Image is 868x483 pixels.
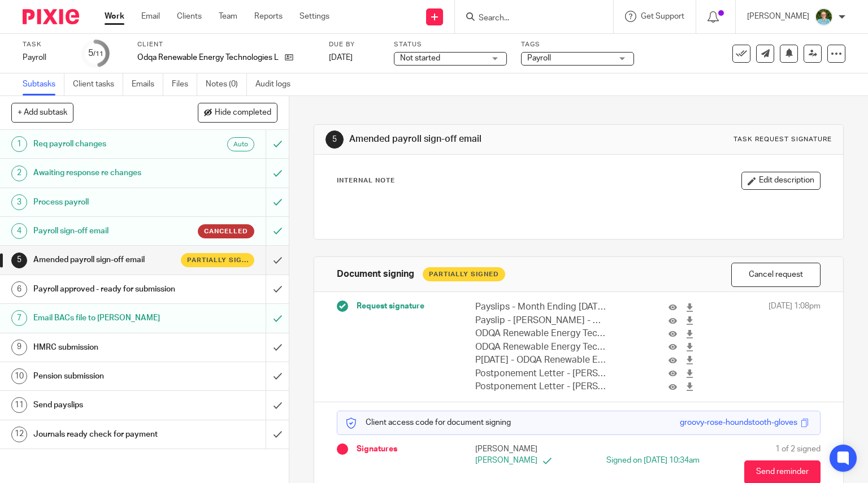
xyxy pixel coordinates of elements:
h1: Amended payroll sign-off email [349,133,602,145]
div: Auto [227,137,254,151]
a: Settings [300,11,329,22]
div: Task request signature [734,135,832,144]
img: Pixie [23,9,79,24]
button: + Add subtask [11,103,73,122]
h1: Pension submission [33,368,181,385]
a: Files [172,73,197,95]
p: ODQA Renewable Energy Technologies Limited - Payroll Summary - Month 6.pdf [475,341,606,354]
p: Client access code for document signing [346,417,511,428]
span: Get Support [641,12,684,20]
h1: Req payroll changes [33,136,181,153]
span: Hide completed [215,108,271,118]
div: 11 [11,397,27,413]
p: Postponement Letter - [PERSON_NAME].pdf [475,380,606,393]
span: [DATE] 1:08pm [769,301,821,393]
a: Email [141,11,160,22]
div: 9 [11,340,27,355]
p: ODQA Renewable Energy Technologies Limited - Pensions - Month 6.pdf [475,327,606,340]
a: Work [105,11,124,22]
div: groovy-rose-houndstooth-gloves [680,417,797,428]
div: 4 [11,223,27,239]
div: 5 [325,130,344,149]
div: Payroll [23,52,68,63]
div: 12 [11,427,27,442]
span: Request signature [357,301,424,312]
label: Task [23,40,68,49]
div: 6 [11,281,27,297]
span: Partially signed [187,255,248,265]
p: Payslips - Month Ending [DATE] (except [PERSON_NAME]).pdf [475,301,606,314]
p: [PERSON_NAME] [475,443,579,455]
div: 5 [11,253,27,268]
p: P[DATE] - ODQA Renewable Energy Technologies Limited.pdf [475,354,606,367]
p: Postponement Letter - [PERSON_NAME].pdf [475,367,606,380]
p: Internal Note [337,176,395,185]
a: Notes (0) [206,73,247,95]
span: Payroll [527,54,551,62]
label: Due by [329,40,380,49]
input: Search [478,14,579,24]
div: 5 [88,47,103,60]
div: 3 [11,194,27,210]
img: U9kDOIcY.jpeg [815,8,833,26]
label: Tags [521,40,634,49]
a: Clients [177,11,202,22]
h1: Amended payroll sign-off email [33,251,181,268]
a: Client tasks [73,73,123,95]
span: Cancelled [204,227,248,236]
p: Payslip - [PERSON_NAME] - Month Ending [DATE] - incl pension conts.pdf [475,314,606,327]
span: Not started [400,54,440,62]
h1: HMRC submission [33,339,181,356]
a: Reports [254,11,283,22]
div: 2 [11,166,27,181]
p: [PERSON_NAME] [475,455,579,466]
a: Subtasks [23,73,64,95]
h1: Send payslips [33,397,181,414]
h1: Payroll sign-off email [33,223,181,240]
h1: Payroll approved - ready for submission [33,281,181,298]
label: Client [137,40,315,49]
button: Edit description [741,172,821,190]
small: /11 [93,51,103,57]
h1: Document signing [337,268,414,280]
span: [DATE] [329,54,353,62]
div: 10 [11,368,27,384]
a: Team [219,11,237,22]
div: Partially Signed [423,267,505,281]
p: Odqa Renewable Energy Technologies Limited [137,52,279,63]
div: Signed on [DATE] 10:34am [596,455,700,466]
a: Audit logs [255,73,299,95]
h1: Journals ready check for payment [33,426,181,443]
h1: Process payroll [33,194,181,211]
h1: Awaiting response re changes [33,164,181,181]
span: 1 of 2 signed [775,443,821,455]
p: [PERSON_NAME] [747,11,809,22]
label: Status [394,40,507,49]
div: 7 [11,310,27,326]
div: 1 [11,136,27,152]
a: Emails [132,73,163,95]
span: Signatures [357,443,397,455]
button: Hide completed [198,103,277,122]
button: Cancel request [731,263,821,287]
h1: Email BACs file to [PERSON_NAME] [33,310,181,327]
